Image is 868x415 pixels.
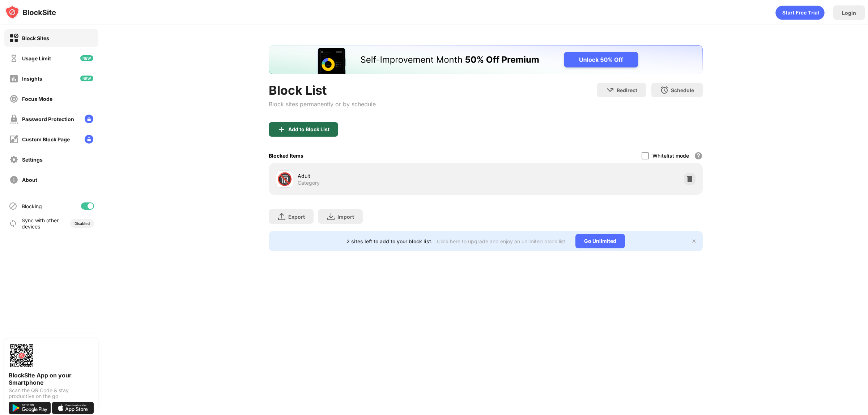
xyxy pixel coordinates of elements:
[80,76,93,81] img: new-icon.svg
[9,372,94,386] div: BlockSite App on your Smartphone
[277,172,292,187] div: 🔞
[22,177,37,183] div: About
[288,127,329,132] div: Add to Block List
[9,219,17,228] img: sync-icon.svg
[9,388,94,399] div: Scan the QR Code & stay productive on the go
[22,116,74,122] div: Password Protection
[269,153,303,159] div: Blocked Items
[9,74,18,83] img: insights-off.svg
[775,5,825,20] div: animation
[298,172,486,180] div: Adult
[22,96,52,102] div: Focus Mode
[652,153,689,159] div: Whitelist mode
[22,203,42,209] div: Blocking
[9,115,18,124] img: password-protection-off.svg
[80,55,93,61] img: new-icon.svg
[22,35,49,41] div: Block Sites
[9,34,18,43] img: block-on.svg
[9,54,18,63] img: time-usage-off.svg
[842,10,856,16] div: Login
[9,202,17,210] img: blocking-icon.svg
[22,76,42,82] div: Insights
[337,214,354,220] div: Import
[22,217,59,230] div: Sync with other devices
[9,135,18,144] img: customize-block-page-off.svg
[85,135,93,144] img: lock-menu.svg
[269,100,376,108] div: Block sites permanently or by schedule
[437,238,567,244] div: Click here to upgrade and enjoy an unlimited block list.
[22,136,70,142] div: Custom Block Page
[22,55,51,61] div: Usage Limit
[9,343,35,369] img: options-page-qr-code.png
[617,87,637,93] div: Redirect
[9,155,18,164] img: settings-off.svg
[288,214,305,220] div: Export
[671,87,694,93] div: Schedule
[298,180,320,186] div: Category
[9,175,18,184] img: about-off.svg
[52,402,94,414] img: download-on-the-app-store.svg
[9,402,51,414] img: get-it-on-google-play.svg
[575,234,625,248] div: Go Unlimited
[85,115,93,123] img: lock-menu.svg
[75,221,90,226] div: Disabled
[691,238,697,244] img: x-button.svg
[5,5,56,20] img: logo-blocksite.svg
[346,238,433,244] div: 2 sites left to add to your block list.
[9,94,18,103] img: focus-off.svg
[22,157,43,163] div: Settings
[269,45,703,74] iframe: Banner
[269,83,376,98] div: Block List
